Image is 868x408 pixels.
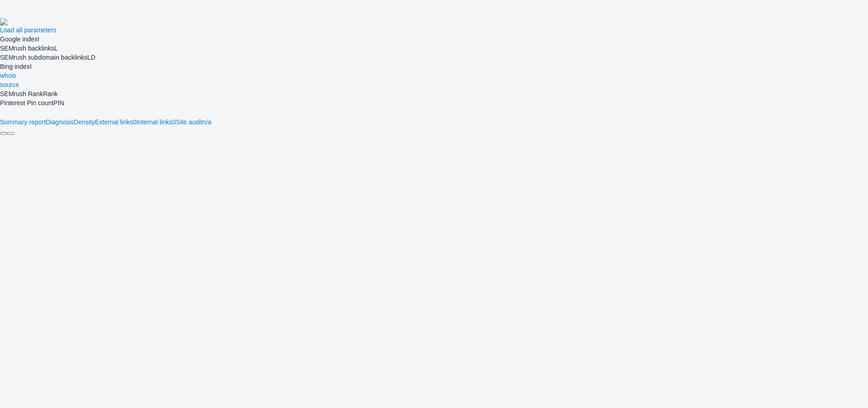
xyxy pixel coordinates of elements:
a: Site auditn/a [176,118,211,126]
span: External links [95,118,133,126]
span: n/a [202,118,211,126]
span: Internal links [137,118,173,126]
span: 0 [172,118,176,126]
span: Density [74,118,95,126]
span: LD [87,54,95,61]
span: Diagnosis [46,118,73,126]
span: 0 [133,118,137,126]
span: L [54,45,58,52]
span: I [30,63,31,70]
span: PIN [54,99,64,107]
span: Site audit [176,118,202,126]
button: Configure panel [7,132,15,135]
span: Rank [43,90,58,97]
span: I [38,36,40,43]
